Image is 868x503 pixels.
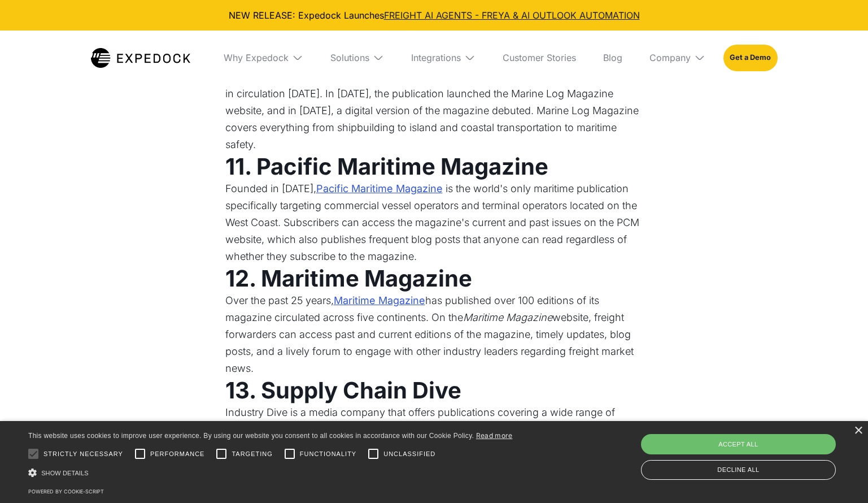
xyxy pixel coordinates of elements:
div: NEW RELEASE: Expedock Launches [9,9,859,21]
span: Performance [150,449,205,459]
div: Decline all [641,460,836,480]
a: Get a Demo [723,45,777,71]
em: Maritime Magazine [463,311,552,323]
div: Integrations [402,31,485,85]
span: Targeting [232,449,272,459]
div: Integrations [411,52,461,63]
span: This website uses cookies to improve user experience. By using our website you consent to all coo... [28,432,474,440]
div: Solutions [330,52,369,63]
div: Why Expedock [215,31,312,85]
span: Strictly necessary [43,449,123,459]
div: Close [854,427,862,435]
div: Company [640,31,714,85]
p: Dating back to 1878, is one of the oldest maritime publications still in circulation [DATE]. In [... [225,68,643,153]
a: Powered by cookie-script [28,488,104,495]
div: Accept all [641,434,836,454]
span: Functionality [300,449,356,459]
strong: 11. Pacific Maritime Magazine [225,153,548,180]
a: Blog [594,31,631,85]
p: Over the past 25 years, has published over 100 editions of its magazine circulated across five co... [225,292,643,377]
a: FREIGHT AI AGENTS - FREYA & AI OUTLOOK AUTOMATION [384,10,640,21]
p: Founded in [DATE], is the world's only maritime publication specifically targeting commercial ves... [225,180,643,265]
div: Solutions [321,31,393,85]
p: Industry Dive is a media company that offers publications covering a wide range of industries. is... [225,404,643,489]
span: Unclassified [383,449,435,459]
div: Why Expedock [224,52,289,63]
strong: 12. Maritime Magazine [225,264,472,292]
div: Show details [28,467,513,479]
a: Customer Stories [494,31,585,85]
a: Pacific Maritime Magazine [316,180,443,197]
a: Maritime Magazine [334,292,425,309]
strong: 13. Supply Chain Dive [225,376,461,404]
iframe: Chat Widget [812,449,868,503]
a: Read more [476,431,513,440]
div: Company [649,52,691,63]
span: Show details [41,470,89,476]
